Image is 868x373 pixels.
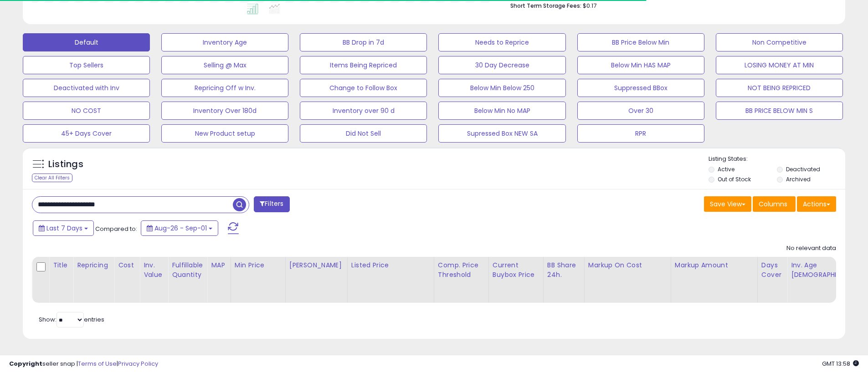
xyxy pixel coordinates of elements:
div: Listed Price [351,261,430,270]
button: Aug-26 - Sep-01 [141,220,218,236]
button: Default [23,33,150,51]
span: Aug-26 - Sep-01 [154,224,207,233]
div: Inv. Age [DEMOGRAPHIC_DATA] [791,261,868,280]
div: Inv. value [144,261,164,280]
div: No relevant data [786,244,836,253]
button: 30 Day Decrease [438,56,565,74]
div: [PERSON_NAME] [289,261,344,270]
div: BB Share 24h. [547,261,580,280]
span: Compared to: [95,225,137,233]
a: Terms of Use [78,359,117,368]
button: Change to Follow Box [300,79,427,97]
div: Repricing [77,261,110,270]
button: Items Being Repriced [300,56,427,74]
button: BB Drop in 7d [300,33,427,51]
span: Columns [759,199,787,209]
div: Clear All Filters [32,174,72,182]
div: seller snap | | [9,360,158,368]
a: Privacy Policy [118,359,158,368]
span: 2025-09-9 13:58 GMT [822,359,859,368]
button: Non Competitive [716,33,843,51]
button: Last 7 Days [33,220,94,236]
button: RPR [577,124,704,143]
button: Suppressed BBox [577,79,704,97]
div: Min Price [235,261,282,270]
button: Needs to Reprice [438,33,565,51]
div: Fulfillable Quantity [172,261,203,280]
button: Over 30 [577,102,704,120]
button: Actions [797,196,836,212]
button: Columns [753,196,796,212]
button: Selling @ Max [161,56,288,74]
span: Last 7 Days [46,224,82,233]
button: New Product setup [161,124,288,143]
label: Archived [786,175,811,183]
div: Comp. Price Threshold [438,261,485,280]
button: Supressed Box NEW SA [438,124,565,143]
div: Cost [118,261,136,270]
div: Current Buybox Price [493,261,539,280]
strong: Copyright [9,359,42,368]
button: Inventory over 90 d [300,102,427,120]
button: BB Price Below Min [577,33,704,51]
button: Did Not Sell [300,124,427,143]
button: Below Min No MAP [438,102,565,120]
div: Markup on Cost [588,261,667,270]
button: 45+ Days Cover [23,124,150,143]
button: NO COST [23,102,150,120]
button: Deactivated with Inv [23,79,150,97]
button: Repricing Off w Inv. [161,79,288,97]
label: Out of Stock [718,175,751,183]
button: Inventory Over 180d [161,102,288,120]
button: NOT BEING REPRICED [716,79,843,97]
button: Inventory Age [161,33,288,51]
div: Days Cover [761,261,783,280]
button: BB PRICE BELOW MIN S [716,102,843,120]
button: Below Min HAS MAP [577,56,704,74]
label: Active [718,165,734,173]
label: Deactivated [786,165,820,173]
button: Top Sellers [23,56,150,74]
button: Below Min Below 250 [438,79,565,97]
button: Filters [254,196,289,212]
div: Title [53,261,69,270]
button: Save View [704,196,751,212]
p: Listing States: [709,155,845,164]
div: MAP [211,261,226,270]
div: Markup Amount [675,261,754,270]
button: LOSING MONEY AT MIN [716,56,843,74]
th: The percentage added to the cost of goods (COGS) that forms the calculator for Min & Max prices. [584,257,671,303]
h5: Listings [48,158,83,171]
span: Show: entries [39,315,104,324]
